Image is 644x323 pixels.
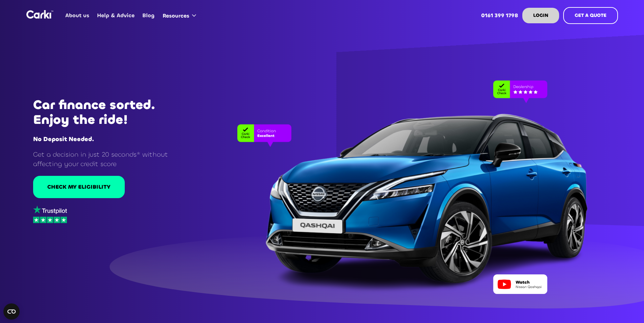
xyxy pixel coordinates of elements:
[481,12,518,19] strong: 0161 399 1798
[522,8,559,23] a: LOGIN
[26,10,53,19] a: home
[33,176,125,198] a: CHECK MY ELIGIBILITY
[33,217,67,223] img: stars
[33,206,67,214] img: trustpilot
[3,303,20,320] button: Open CMP widget
[575,12,606,19] strong: GET A QUOTE
[159,3,203,28] div: Resources
[33,135,94,143] strong: No Deposit Needed.
[26,10,53,19] img: Logo
[139,2,159,29] a: Blog
[163,12,189,20] div: Resources
[33,98,185,127] h1: Car finance sorted. Enjoy the ride!
[563,7,618,24] a: GET A QUOTE
[533,12,548,19] strong: LOGIN
[33,150,185,168] p: Get a decision in just 20 seconds* without affecting your credit score
[93,2,139,29] a: Help & Advice
[47,183,111,191] div: CHECK MY ELIGIBILITY
[62,2,93,29] a: About us
[477,2,522,29] a: 0161 399 1798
